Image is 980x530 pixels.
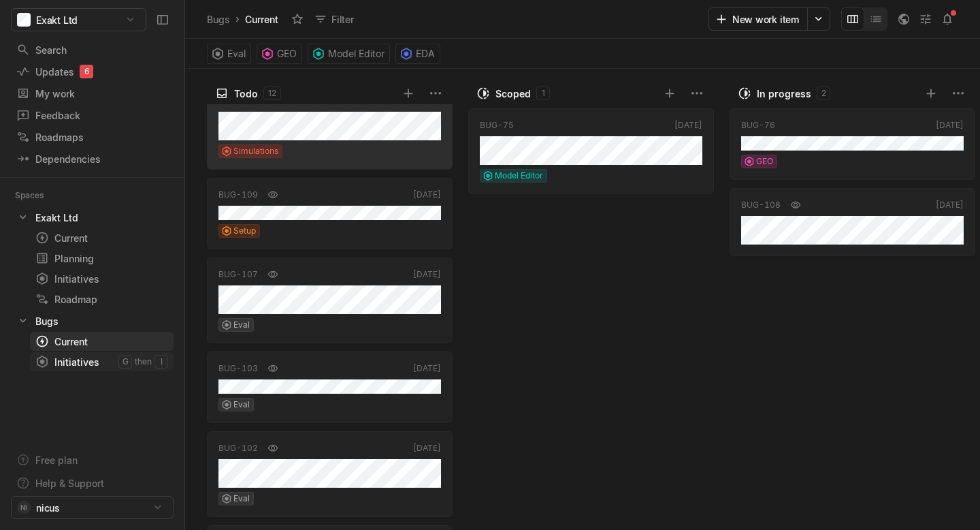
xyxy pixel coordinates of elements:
a: Search [11,40,174,60]
span: Eval [227,44,246,63]
div: Help & Support [35,476,104,490]
div: BUG-102[DATE]Eval [207,427,453,521]
span: Model Editor [328,44,385,63]
div: BUG-110[DATE]Simulations [207,80,453,174]
div: My work [16,87,168,101]
div: BUG-76 [741,119,775,131]
button: NInicus [11,496,174,519]
button: Change to mode list_view [864,7,887,31]
div: BUG-103[DATE]Eval [207,347,453,427]
a: Exakt Ltd [11,208,174,227]
a: Feedback [11,105,174,125]
div: Todo [234,87,258,101]
div: 6 [80,65,93,78]
div: Current [35,231,168,245]
a: Dependencies [11,149,174,169]
div: BUG-108 [741,199,781,211]
div: Initiatives [35,272,168,286]
div: [DATE] [936,199,964,211]
span: Simulations [233,145,278,157]
a: BUG-103[DATE]Eval [207,352,453,423]
div: Planning [35,251,168,266]
span: nicus [36,501,60,515]
div: BUG-76[DATE]GEO [730,104,975,184]
a: Planning [30,249,174,268]
a: Current [30,332,174,351]
div: board and list toggle [841,7,887,31]
a: Bugs [204,10,233,29]
div: Current [242,10,281,29]
div: [DATE] [413,189,441,201]
div: Updates [16,65,168,79]
div: BUG-107[DATE]Eval [207,253,453,347]
span: GEO [756,155,773,168]
a: BUG-109[DATE]Setup [207,178,453,249]
span: Exakt Ltd [36,13,78,27]
a: Free plan [11,450,174,470]
span: Eval [233,399,250,411]
a: Initiatives [30,269,174,288]
a: Initiativesgtheni [30,352,174,371]
div: Dependencies [16,152,168,166]
a: Roadmaps [11,127,174,147]
div: BUG-109 [218,189,258,201]
kbd: i [154,355,168,369]
span: Eval [233,319,250,331]
div: BUG-102 [218,442,258,454]
div: › [235,12,240,26]
button: Exakt Ltd [11,8,146,31]
div: Spaces [15,189,61,202]
a: BUG-110[DATE]Simulations [207,84,453,170]
div: 1 [536,87,550,100]
div: Free plan [35,453,78,467]
div: In progress [757,87,811,101]
div: [DATE] [413,362,441,375]
div: then [132,355,154,369]
a: Current [30,228,174,247]
button: Change to mode board_view [841,7,864,31]
div: [DATE] [674,119,702,131]
div: Roadmap [35,292,168,307]
div: Exakt Ltd [35,211,78,225]
span: EDA [416,44,435,63]
div: [DATE] [413,442,441,454]
div: BUG-103 [218,362,258,375]
div: BUG-109[DATE]Setup [207,174,453,253]
a: BUG-108[DATE] [730,188,975,256]
a: Updates6 [11,61,174,82]
div: Roadmaps [16,130,168,144]
div: BUG-75[DATE]Model Editor [468,104,714,198]
a: BUG-76[DATE]GEO [730,108,975,180]
kbd: g [118,355,132,369]
a: Bugs [11,311,174,330]
div: [DATE] [936,119,964,131]
a: BUG-102[DATE]Eval [207,431,453,517]
div: Current [35,334,168,349]
div: BUG-108[DATE] [730,184,975,260]
span: GEO [277,44,297,63]
div: [DATE] [413,268,441,281]
button: Filter [308,8,362,30]
a: My work [11,83,174,104]
a: BUG-75[DATE]Model Editor [468,108,714,194]
span: NI [20,501,27,514]
div: BUG-75 [480,119,514,131]
div: Bugs [35,314,59,328]
div: Search [16,43,168,57]
span: Setup [233,225,256,237]
div: grid [468,104,720,530]
div: Initiatives [35,355,118,369]
div: 12 [263,87,281,100]
button: New work item [708,7,808,31]
a: Roadmap [30,290,174,309]
a: BUG-107[DATE]Eval [207,258,453,343]
div: Bugs [207,12,230,27]
div: Feedback [16,108,168,123]
div: grid [207,104,459,530]
div: BUG-107 [218,268,258,281]
div: 2 [817,87,830,100]
span: Model Editor [495,170,543,182]
span: Eval [233,493,250,505]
